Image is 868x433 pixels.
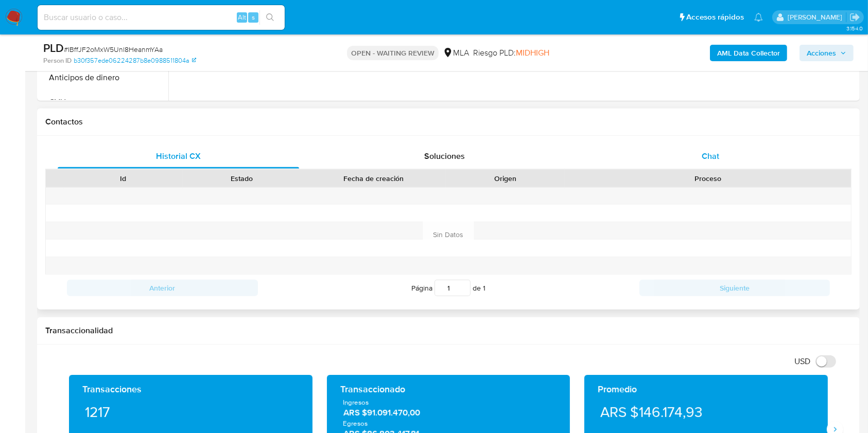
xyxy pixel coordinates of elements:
[40,90,168,115] button: CVU
[754,13,763,22] a: Notificaciones
[717,45,780,61] b: AML Data Collector
[64,44,163,55] span: # IBffJF2oMxW5Unl8HeanmYAa
[238,12,246,22] span: Alt
[639,280,830,296] button: Siguiente
[411,280,485,296] span: Página de
[846,24,863,32] span: 3.154.0
[156,150,201,162] span: Historial CX
[849,12,860,23] a: Salir
[807,45,836,61] span: Acciones
[74,56,196,65] a: b30f357ede06224287b8e0988511804a
[45,117,852,127] h1: Contactos
[252,12,255,22] span: s
[800,45,854,61] button: Acciones
[190,173,294,184] div: Estado
[424,150,465,162] span: Soluciones
[347,46,439,60] p: OPEN - WAITING REVIEW
[516,47,549,59] span: MIDHIGH
[686,12,744,23] span: Accesos rápidos
[788,12,846,22] p: valentina.santellan@mercadolibre.com
[38,11,285,24] input: Buscar usuario o caso...
[43,56,72,65] b: Person ID
[43,40,64,56] b: PLD
[702,150,719,162] span: Chat
[710,45,787,61] button: AML Data Collector
[71,173,176,184] div: Id
[45,326,852,336] h1: Transaccionalidad
[40,65,168,90] button: Anticipos de dinero
[473,47,549,59] span: Riesgo PLD:
[308,173,439,184] div: Fecha de creación
[572,173,844,184] div: Proceso
[259,10,281,25] button: search-icon
[443,47,469,59] div: MLA
[483,283,485,293] span: 1
[67,280,258,296] button: Anterior
[453,173,558,184] div: Origen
